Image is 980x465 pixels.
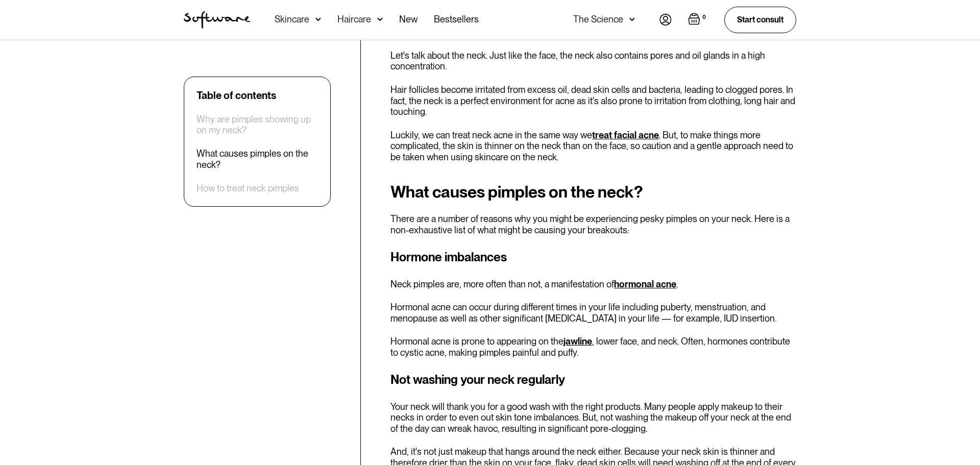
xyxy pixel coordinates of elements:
div: Table of contents [197,89,276,102]
div: The Science [573,14,623,25]
h2: What causes pimples on the neck? [390,183,796,201]
p: There are a number of reasons why you might be experiencing pesky pimples on your neck. Here is a... [390,213,796,235]
a: hormonal acne [614,279,676,289]
p: Hormonal acne can occur during different times in your life including puberty, menstruation, and ... [390,302,796,324]
p: Luckily, we can treat neck acne in the same way we . But, to make things more complicated, the sk... [390,130,796,163]
h3: Not washing your neck regularly [390,371,796,389]
p: Let's talk about the neck. Just like the face, the neck also contains pores and oil glands in a h... [390,50,796,72]
a: Open empty cart [688,13,708,27]
h3: Hormone imbalances [390,248,796,266]
div: Haircare [337,14,371,25]
div: 0 [700,13,708,22]
a: Why are pimples showing up on my neck? [197,114,318,136]
p: Your neck will thank you for a good wash with the right products. Many people apply makeup to the... [390,401,796,434]
a: jawline [563,336,592,347]
p: Hair follicles become irritated from excess oil, dead skin cells and bacteria, leading to clogged... [390,84,796,117]
img: arrow down [377,14,383,25]
div: Skincare [275,14,309,25]
a: What causes pimples on the neck? [197,149,318,170]
img: Software Logo [184,11,250,29]
a: Start consult [724,7,796,33]
a: treat facial acne [592,130,659,140]
a: How to treat neck pimples [197,183,299,194]
img: arrow down [629,14,635,25]
p: Neck pimples are, more often than not, a manifestation of . [390,279,796,290]
a: home [184,11,250,29]
p: Hormonal acne is prone to appearing on the , lower face, and neck. Often, hormones contribute to ... [390,336,796,358]
img: arrow down [315,14,321,25]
